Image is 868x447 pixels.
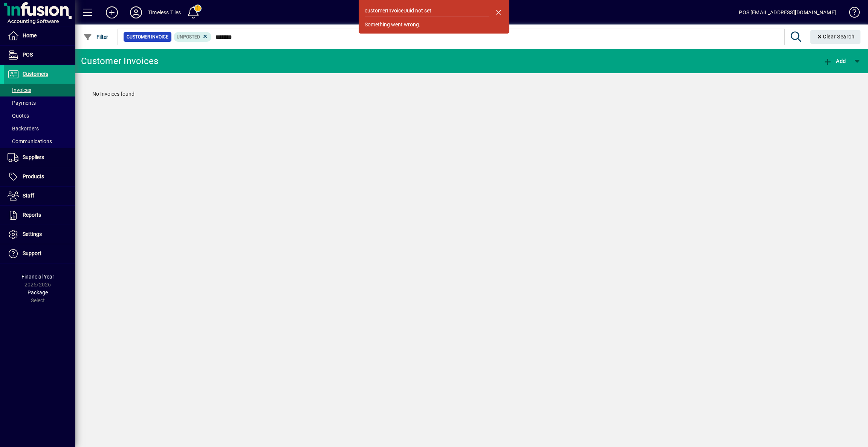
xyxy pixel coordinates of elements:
[177,34,200,40] span: Unposted
[28,289,48,295] span: Package
[4,26,75,45] a: Home
[4,84,75,96] a: Invoices
[23,71,48,77] span: Customers
[4,187,75,205] a: Staff
[174,32,212,42] mat-chip: Customer Invoice Status: Unposted
[124,6,148,19] button: Profile
[148,6,181,18] div: Timeless Tiles
[85,83,859,106] div: No Invoices found
[81,55,158,67] div: Customer Invoices
[4,225,75,244] a: Settings
[8,138,52,144] span: Communications
[4,148,75,167] a: Suppliers
[23,250,41,256] span: Support
[8,87,31,93] span: Invoices
[100,6,124,19] button: Add
[83,34,108,40] span: Filter
[21,274,54,280] span: Financial Year
[23,154,44,160] span: Suppliers
[4,167,75,186] a: Products
[4,109,75,122] a: Quotes
[4,206,75,225] a: Reports
[810,30,861,44] button: Clear
[23,173,44,179] span: Products
[4,46,75,64] a: POS
[23,32,37,38] span: Home
[23,52,33,58] span: POS
[4,96,75,109] a: Payments
[23,193,34,199] span: Staff
[23,212,41,218] span: Reports
[823,58,846,64] span: Add
[8,113,29,119] span: Quotes
[23,231,42,237] span: Settings
[8,126,39,132] span: Backorders
[127,33,168,41] span: Customer Invoice
[8,100,36,106] span: Payments
[816,34,855,40] span: Clear Search
[844,2,859,26] a: Knowledge Base
[739,6,836,18] div: POS [EMAIL_ADDRESS][DOMAIN_NAME]
[4,135,75,148] a: Communications
[821,54,848,68] button: Add
[81,30,110,44] button: Filter
[4,122,75,135] a: Backorders
[4,244,75,263] a: Support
